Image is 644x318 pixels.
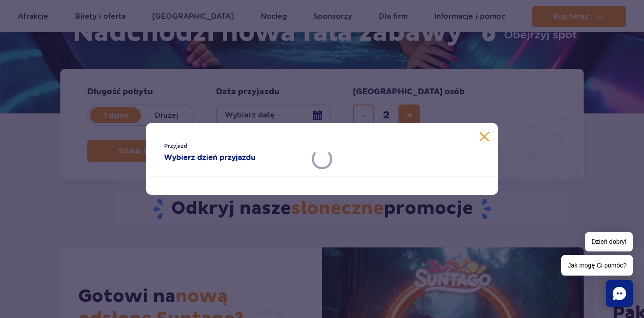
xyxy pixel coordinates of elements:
span: Dzień dobry! [585,232,633,251]
button: Zamknij kalendarz [480,132,489,141]
div: Chat [606,280,633,307]
strong: Wybierz dzień przyjazdu [164,152,304,163]
span: Jak mogę Ci pomóc? [561,255,633,276]
span: Przyjazd [164,142,304,151]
